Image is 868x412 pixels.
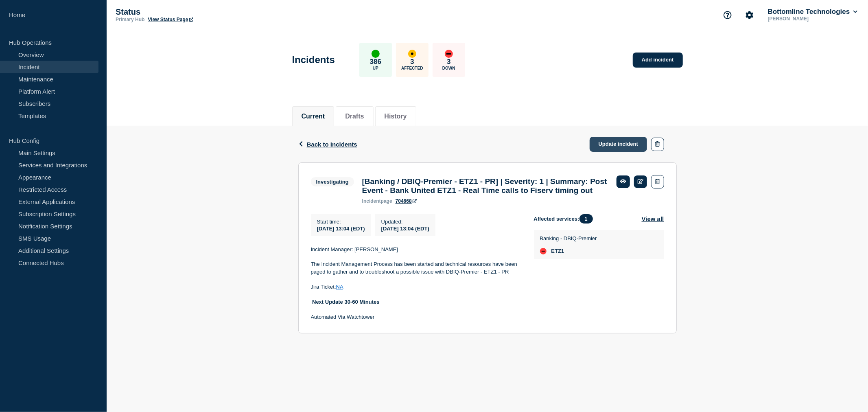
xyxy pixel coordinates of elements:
[311,283,521,291] p: Jira Ticket:
[370,58,381,66] p: 386
[302,113,325,120] button: Current
[116,7,278,17] p: Status
[362,198,381,204] span: incident
[396,198,417,204] a: 704668
[298,141,357,148] button: Back to Incidents
[385,113,407,120] button: History
[642,214,664,224] button: View all
[741,7,758,24] button: Account settings
[540,235,597,241] p: Banking - DBIQ-Premier
[408,50,416,58] div: affected
[442,66,455,70] p: Down
[311,313,521,321] p: Automated Via Watchtower
[447,58,450,66] p: 3
[445,50,453,58] div: down
[362,177,608,195] h3: [Banking / DBIQ-Premier - ETZ1 - PR] | Severity: 1 | Summary: Post Event - Bank United ETZ1 - Rea...
[317,226,365,232] span: [DATE] 13:04 (EDT)
[579,214,593,224] span: 1
[633,53,683,68] a: Add incident
[317,219,365,225] p: Start time :
[590,137,647,152] a: Update incident
[311,246,521,253] p: Incident Manager: [PERSON_NAME]
[311,261,521,276] p: The Incident Management Process has been started and technical resources have been paged to gathe...
[311,177,354,186] span: Investigating
[381,219,429,225] p: Updated :
[401,66,423,70] p: Affected
[766,8,859,16] button: Bottomline Technologies
[362,198,392,204] p: page
[336,284,343,290] a: NA
[410,58,414,66] p: 3
[116,17,144,22] p: Primary Hub
[292,54,335,66] h1: Incidents
[312,299,379,305] strong: Next Update 30-60 Minutes
[766,16,851,22] p: [PERSON_NAME]
[372,50,380,58] div: up
[381,225,429,232] div: [DATE] 13:04 (EDT)
[307,141,357,148] span: Back to Incidents
[540,248,547,254] div: down
[551,248,564,254] span: ETZ1
[345,113,364,120] button: Drafts
[534,214,597,224] span: Affected services:
[148,17,193,22] a: View Status Page
[719,7,736,24] button: Support
[373,66,378,70] p: Up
